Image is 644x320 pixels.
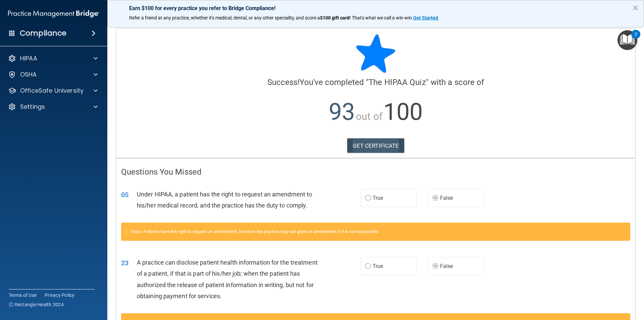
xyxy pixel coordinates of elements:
[632,2,639,13] button: Close
[373,195,383,201] span: True
[365,196,371,201] input: True
[618,30,637,50] button: Open Resource Center, 2 new notifications
[121,259,128,267] span: 23
[440,195,453,201] span: False
[365,264,371,269] input: True
[413,15,438,20] strong: Get Started
[20,71,37,79] p: OSHA
[20,103,45,111] p: Settings
[432,264,438,269] input: False
[383,98,423,126] span: 100
[373,263,383,269] span: True
[129,5,622,11] p: Earn $100 for every practice you refer to Bridge Compliance!
[20,54,37,62] p: HIPAA
[320,15,350,20] strong: $100 gift card
[350,15,413,20] span: ! That's what we call a win-win.
[129,15,320,20] span: Refer a friend at any practice, whether it's medical, dental, or any other speciality, and score a
[121,78,630,87] h4: You've completed " " with a score of
[347,138,405,153] a: GET CERTIFICATE
[137,191,312,209] span: Under HIPAA, a patient has the right to request an amendment to his/her medical record, and the p...
[8,7,99,20] img: PMB logo
[440,263,453,269] span: False
[8,71,98,79] a: OSHA
[131,229,379,234] span: False. Patients have the right to request an amendment, however the practice may not grant an ame...
[45,292,75,299] a: Privacy Policy
[432,196,438,201] input: False
[635,34,637,43] div: 2
[413,15,439,20] a: Get Started
[137,259,318,300] span: A practice can disclose patient health information for the treatment of a patient, if that is par...
[20,29,66,38] h4: Compliance
[267,78,300,87] span: Success!
[121,191,128,199] span: 05
[121,168,630,176] h4: Questions You Missed
[8,54,98,62] a: HIPAA
[8,87,98,95] a: OfficeSafe University
[329,98,355,126] span: 93
[356,34,396,74] img: blue-star-rounded.9d042014.png
[356,110,382,122] span: out of
[9,292,37,299] a: Terms of Use
[9,301,64,308] span: Ⓒ Rectangle Health 2024
[369,78,426,87] span: The HIPAA Quiz
[20,87,84,95] p: OfficeSafe University
[8,103,98,111] a: Settings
